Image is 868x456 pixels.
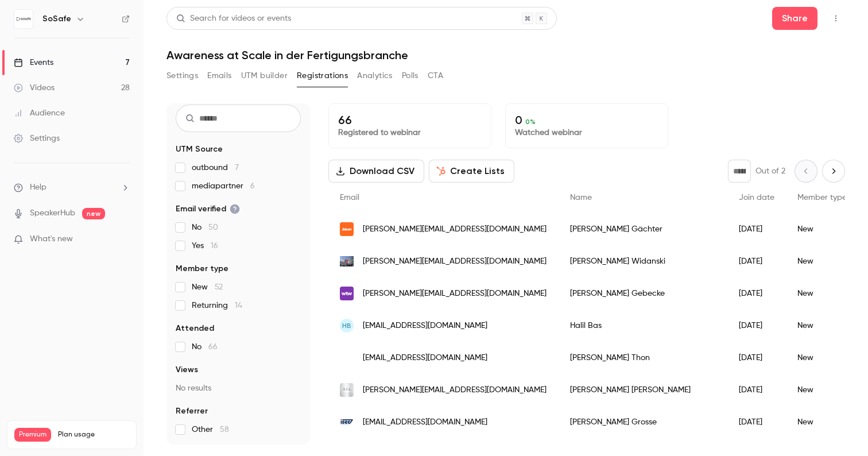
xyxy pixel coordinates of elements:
button: Settings [166,67,198,85]
div: New [786,277,858,310]
span: Join date [739,194,774,202]
button: Analytics [357,67,393,85]
span: 58 [220,426,229,434]
span: Views [176,364,198,376]
span: Returning [192,300,242,311]
div: [DATE] [727,406,786,438]
img: SoSafe [14,10,33,28]
span: New [192,281,223,293]
p: Out of 2 [755,165,785,177]
span: 7 [235,164,239,172]
div: [DATE] [727,245,786,277]
span: 16 [211,242,218,250]
div: Audience [14,107,65,119]
img: isec7.com [340,415,354,429]
button: Emails [207,67,231,85]
div: Events [14,57,53,68]
span: Plan usage [58,430,129,439]
section: facet-groups [176,144,301,435]
p: No results [176,382,301,394]
button: CTA [428,67,443,85]
button: Polls [402,67,418,85]
div: Halil Bas [559,310,727,342]
a: SpeakerHub [30,207,75,219]
h6: SoSafe [42,13,71,25]
span: 6 [250,182,255,190]
span: Email verified [176,203,240,215]
span: Member type [797,194,847,202]
img: bdt-online.de [340,355,354,361]
span: UTM Source [176,144,223,155]
div: [PERSON_NAME] [PERSON_NAME] [559,374,727,406]
span: Member type [176,263,228,275]
span: Name [570,194,592,202]
button: Download CSV [328,160,424,183]
div: [PERSON_NAME] Grosse [559,406,727,438]
img: blum.com [340,222,354,236]
img: nvl.de [340,383,354,397]
span: 0 % [525,118,536,126]
div: [DATE] [727,342,786,374]
span: [PERSON_NAME][EMAIL_ADDRESS][DOMAIN_NAME] [363,256,547,268]
span: [EMAIL_ADDRESS][DOMAIN_NAME] [363,320,487,332]
span: HB [342,320,351,331]
div: Settings [14,133,60,144]
div: New [786,342,858,374]
p: 0 [515,113,658,127]
span: Yes [192,240,218,252]
span: 50 [208,223,218,231]
div: [DATE] [727,213,786,245]
h1: Awareness at Scale in der Fertigungsbranche [166,48,845,62]
div: [PERSON_NAME] Gebecke [559,277,727,310]
span: outbound [192,162,239,173]
span: 52 [215,283,223,291]
span: No [192,341,218,353]
span: mediapartner [192,180,255,192]
div: New [786,374,858,406]
span: [EMAIL_ADDRESS][DOMAIN_NAME] [363,416,487,428]
span: 14 [235,302,242,310]
div: [DATE] [727,374,786,406]
div: [PERSON_NAME] Thon [559,342,727,374]
span: new [82,208,105,219]
span: [PERSON_NAME][EMAIL_ADDRESS][DOMAIN_NAME] [363,384,547,396]
button: Registrations [297,67,348,85]
div: New [786,245,858,277]
span: Premium [14,428,51,442]
div: Search for videos or events [176,13,291,25]
span: No [192,222,218,233]
div: New [786,310,858,342]
div: [DATE] [727,310,786,342]
span: [PERSON_NAME][EMAIL_ADDRESS][DOMAIN_NAME] [363,288,547,300]
div: New [786,406,858,438]
li: help-dropdown-opener [14,181,130,194]
span: [PERSON_NAME][EMAIL_ADDRESS][DOMAIN_NAME] [363,223,547,235]
span: Help [30,181,46,194]
p: Registered to webinar [338,127,482,138]
img: telekom.de [340,256,354,266]
p: 66 [338,113,482,127]
button: Share [772,7,817,30]
span: Other [192,424,229,435]
span: Attended [176,323,214,334]
span: [EMAIL_ADDRESS][DOMAIN_NAME] [363,352,487,364]
div: [DATE] [727,277,786,310]
div: [PERSON_NAME] Widanski [559,245,727,277]
img: wtwco.com [340,287,354,300]
button: Create Lists [429,160,514,183]
p: Watched webinar [515,127,658,138]
div: Videos [14,82,55,94]
div: [PERSON_NAME] Gächter [559,213,727,245]
button: UTM builder [241,67,288,85]
span: 66 [208,343,218,351]
button: Next page [822,160,845,183]
span: Email [340,194,359,202]
span: Referrer [176,405,208,417]
span: What's new [30,233,73,245]
div: New [786,213,858,245]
